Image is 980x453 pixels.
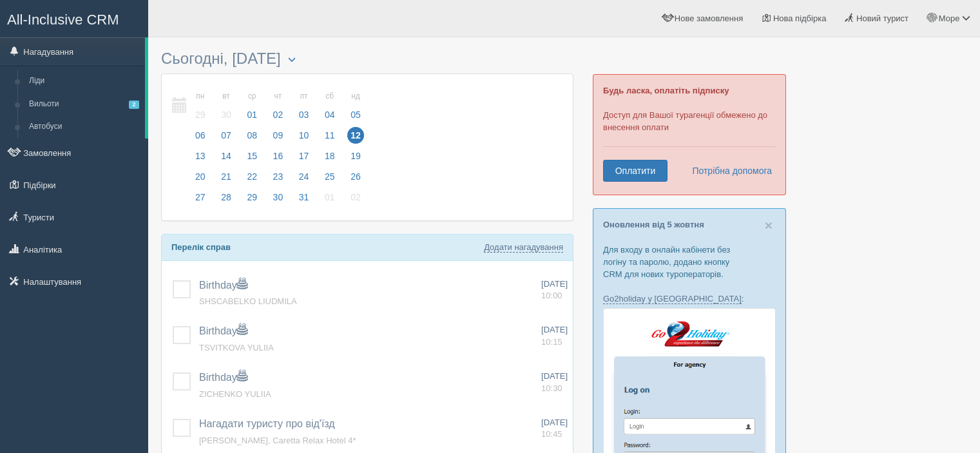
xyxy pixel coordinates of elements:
[214,128,238,149] a: 07
[270,168,287,185] span: 23
[266,84,291,128] a: чт 02
[199,325,247,336] a: Birthday
[270,148,287,164] span: 16
[7,12,119,28] span: All-Inclusive CRM
[244,91,260,102] small: ср
[240,84,264,128] a: ср 01
[192,106,209,123] span: 29
[23,115,145,139] a: Автобуси
[240,190,264,211] a: 29
[192,91,209,102] small: пн
[856,14,908,23] span: Новий турист
[199,418,335,429] a: Нагадати туристу про від'їзд
[214,149,238,169] a: 14
[318,149,342,169] a: 18
[347,91,364,102] small: нд
[240,149,264,169] a: 15
[23,70,145,93] a: Ліди
[318,190,342,211] a: 01
[347,148,364,164] span: 19
[199,343,274,352] a: TSVITKOVA YULIIA
[603,244,776,280] p: Для входу в онлайн кабінети без логіну та паролю, додано кнопку CRM для нових туроператорів.
[603,86,729,95] b: Будь ласка, оплатіть підписку
[484,242,563,253] a: Додати нагадування
[343,169,365,190] a: 26
[296,189,312,206] span: 31
[199,389,271,399] a: ZICHENKO YULIIA
[541,429,562,439] span: 10:45
[318,84,342,128] a: сб 04
[266,128,291,149] a: 09
[270,127,287,144] span: 09
[192,148,209,164] span: 13
[347,168,364,185] span: 26
[199,436,356,445] a: [PERSON_NAME], Caretta Relax Hotel 4*
[322,168,338,185] span: 25
[296,91,312,102] small: пт
[318,169,342,190] a: 25
[266,169,291,190] a: 23
[161,50,573,67] h3: Сьогодні, [DATE]
[773,14,827,23] span: Нова підбірка
[296,106,312,123] span: 03
[218,91,235,102] small: вт
[214,84,238,128] a: вт 30
[541,324,568,348] a: [DATE] 10:15
[541,278,568,302] a: [DATE] 10:00
[343,190,365,211] a: 02
[199,296,297,306] span: SHSCABELKO LIUDMILA
[188,190,213,211] a: 27
[318,128,342,149] a: 11
[192,127,209,144] span: 06
[244,148,260,164] span: 15
[296,127,312,144] span: 10
[939,14,960,23] span: Море
[199,372,247,383] a: Birthday
[347,189,364,206] span: 02
[541,325,568,334] span: [DATE]
[603,220,704,229] a: Оновлення від 5 жовтня
[244,189,260,206] span: 29
[129,101,139,109] span: 2
[244,168,260,185] span: 22
[270,189,287,206] span: 30
[322,189,338,206] span: 01
[343,128,365,149] a: 12
[322,106,338,123] span: 04
[218,148,235,164] span: 14
[218,106,235,123] span: 30
[214,169,238,190] a: 21
[240,128,264,149] a: 08
[188,128,213,149] a: 06
[343,84,365,128] a: нд 05
[541,279,568,289] span: [DATE]
[541,418,568,427] span: [DATE]
[188,169,213,190] a: 20
[541,371,568,394] a: [DATE] 10:30
[603,160,668,182] a: Оплатити
[347,127,364,144] span: 12
[192,189,209,206] span: 27
[244,127,260,144] span: 08
[244,106,260,123] span: 01
[296,148,312,164] span: 17
[343,149,365,169] a: 19
[270,91,287,102] small: чт
[199,280,247,291] span: Birthday
[214,190,238,211] a: 28
[292,149,316,169] a: 17
[240,169,264,190] a: 22
[192,168,209,185] span: 20
[292,128,316,149] a: 10
[322,91,338,102] small: сб
[541,383,562,393] span: 10:30
[292,84,316,128] a: пт 03
[266,190,291,211] a: 30
[188,84,213,128] a: пн 29
[541,291,562,300] span: 10:00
